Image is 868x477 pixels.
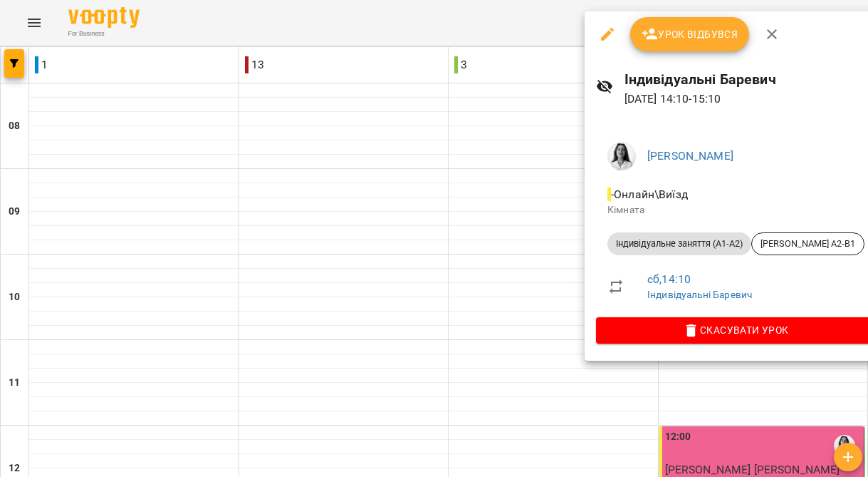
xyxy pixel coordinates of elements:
span: [PERSON_NAME] А2-В1 [752,237,864,250]
a: Індивідуальні Баревич [647,289,752,300]
span: Скасувати Урок [607,322,864,339]
span: Урок відбувся [642,26,738,43]
a: [PERSON_NAME] [647,149,733,163]
button: Урок відбувся [630,17,750,51]
p: Кімната [607,203,864,217]
img: 458f18c70d13cc9d040a5d3c767cc536.JPG [607,142,636,170]
span: Індивідуальне заняття (А1-А2) [607,237,751,250]
span: - Онлайн\Виїзд [607,188,691,201]
div: [PERSON_NAME] А2-В1 [751,232,864,255]
a: сб , 14:10 [647,272,691,286]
